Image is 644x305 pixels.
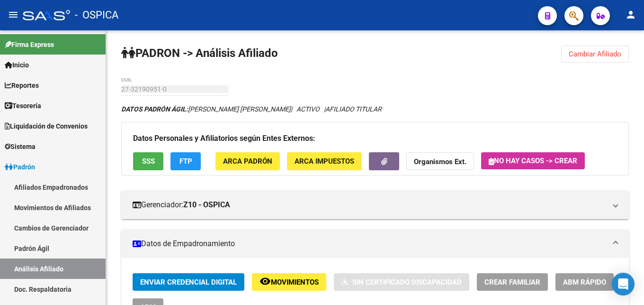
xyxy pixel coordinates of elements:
mat-panel-title: Gerenciador: [133,200,606,210]
span: Firma Express [5,39,54,50]
strong: DATOS PADRÓN ÁGIL: [121,105,188,113]
button: FTP [170,152,201,170]
button: ARCA Padrón [215,152,280,170]
span: AFILIADO TITULAR [325,105,382,113]
mat-panel-title: Datos de Empadronamiento [133,239,606,249]
mat-expansion-panel-header: Datos de Empadronamiento [121,230,629,258]
button: Enviar Credencial Digital [133,273,244,291]
span: ARCA Impuestos [295,157,354,166]
i: | ACTIVO | [121,105,382,113]
span: Sin Certificado Discapacidad [352,278,462,287]
button: Organismos Ext. [406,152,474,170]
span: SSS [142,157,155,166]
button: Movimientos [252,273,326,291]
div: Open Intercom Messenger [612,273,635,296]
span: Movimientos [271,278,319,287]
span: ABM Rápido [563,278,606,287]
span: FTP [179,157,192,166]
span: Sistema [5,141,36,152]
span: Enviar Credencial Digital [140,278,237,287]
button: Crear Familiar [477,273,548,291]
button: No hay casos -> Crear [481,152,585,169]
mat-icon: remove_red_eye [259,276,271,287]
span: Inicio [5,60,29,70]
span: No hay casos -> Crear [489,157,577,165]
button: Cambiar Afiliado [561,46,629,63]
strong: Z10 - OSPICA [183,200,230,210]
h3: Datos Personales y Afiliatorios según Entes Externos: [133,132,617,145]
span: [PERSON_NAME] [PERSON_NAME] [121,105,291,113]
span: Cambiar Afiliado [569,50,621,58]
span: Crear Familiar [484,278,540,287]
button: Sin Certificado Discapacidad [334,273,469,291]
mat-expansion-panel-header: Gerenciador:Z10 - OSPICA [121,191,629,219]
button: ARCA Impuestos [287,152,362,170]
span: Padrón [5,162,35,172]
mat-icon: person [625,9,636,20]
span: Reportes [5,80,39,91]
span: Tesorería [5,101,41,111]
button: SSS [133,152,163,170]
span: Liquidación de Convenios [5,121,88,131]
mat-icon: menu [8,9,19,20]
strong: PADRON -> Análisis Afiliado [121,46,278,60]
button: ABM Rápido [555,273,614,291]
span: - OSPICA [75,5,118,26]
strong: Organismos Ext. [414,158,466,166]
span: ARCA Padrón [223,157,272,166]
